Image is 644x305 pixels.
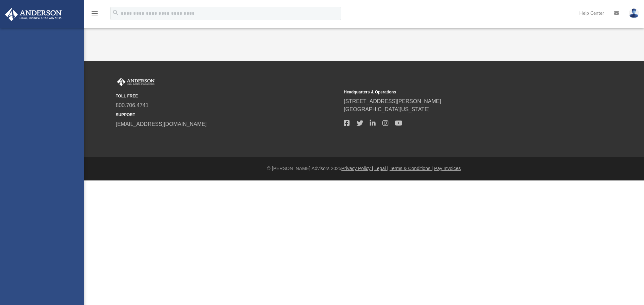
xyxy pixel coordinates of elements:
a: Terms & Conditions | [390,166,433,171]
i: search [112,9,119,16]
img: Anderson Advisors Platinum Portal [116,78,156,86]
a: menu [91,13,99,17]
img: Anderson Advisors Platinum Portal [3,8,64,21]
small: Headquarters & Operations [344,89,567,95]
img: User Pic [629,8,639,18]
a: Pay Invoices [434,166,461,171]
small: TOLL FREE [116,93,339,99]
a: Privacy Policy | [341,166,373,171]
small: SUPPORT [116,112,339,118]
a: 800.706.4741 [116,102,149,108]
i: menu [91,9,99,17]
a: [GEOGRAPHIC_DATA][US_STATE] [344,106,430,112]
a: [STREET_ADDRESS][PERSON_NAME] [344,98,441,104]
div: © [PERSON_NAME] Advisors 2025 [84,165,644,172]
a: Legal | [374,166,388,171]
a: [EMAIL_ADDRESS][DOMAIN_NAME] [116,121,207,127]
